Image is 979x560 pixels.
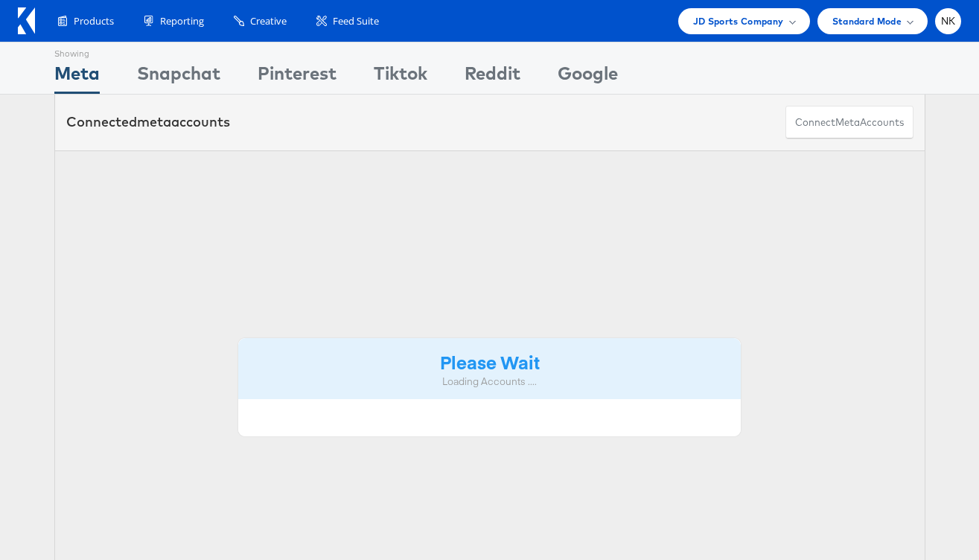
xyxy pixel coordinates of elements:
span: Creative [250,14,287,28]
span: Reporting [160,14,204,28]
span: meta [137,113,171,130]
div: Google [558,60,618,94]
button: ConnectmetaAccounts [785,106,913,139]
div: Tiktok [374,60,427,94]
div: Meta [54,60,100,94]
span: Standard Mode [832,13,902,29]
div: Connected accounts [66,112,230,132]
div: Pinterest [258,60,337,94]
span: Feed Suite [333,14,379,28]
div: Snapchat [137,60,220,94]
span: Products [74,14,114,28]
span: NK [941,16,956,26]
strong: Please Wait [440,349,540,374]
div: Reddit [465,60,520,94]
div: Showing [54,42,100,60]
span: meta [835,115,860,130]
div: Loading Accounts .... [249,375,730,389]
span: JD Sports Company [693,13,784,29]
